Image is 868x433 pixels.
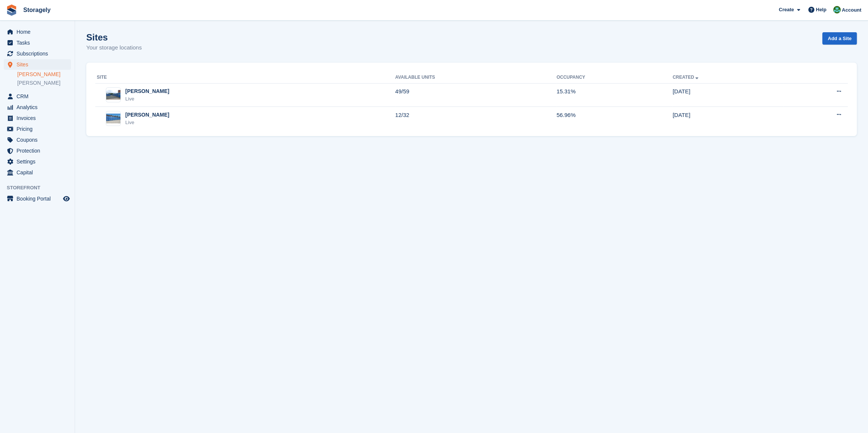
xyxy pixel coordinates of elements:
[106,90,120,100] img: Image of Dudley site
[822,32,857,45] a: Add a Site
[20,4,54,16] a: Storagely
[556,83,673,107] td: 15.31%
[17,167,62,178] span: Capital
[4,193,71,204] a: menu
[17,145,62,156] span: Protection
[125,87,169,95] div: [PERSON_NAME]
[17,91,62,102] span: CRM
[17,79,71,87] a: [PERSON_NAME]
[556,107,673,130] td: 56.96%
[4,145,71,156] a: menu
[4,156,71,167] a: menu
[17,135,62,145] span: Coupons
[4,91,71,102] a: menu
[4,113,71,123] a: menu
[6,4,17,16] img: stora-icon-8386f47178a22dfd0bd8f6a31ec36ba5ce8667c1dd55bd0f319d3a0aa187defe.svg
[17,124,62,134] span: Pricing
[17,27,62,37] span: Home
[125,111,169,119] div: [PERSON_NAME]
[4,135,71,145] a: menu
[4,37,71,48] a: menu
[4,27,71,37] a: menu
[816,6,826,13] span: Help
[17,113,62,123] span: Invoices
[779,6,794,13] span: Create
[125,95,169,103] div: Live
[395,83,556,107] td: 49/59
[4,59,71,70] a: menu
[86,32,142,42] h1: Sites
[673,83,784,107] td: [DATE]
[17,156,62,167] span: Settings
[125,119,169,126] div: Live
[17,71,71,78] a: [PERSON_NAME]
[17,59,62,70] span: Sites
[106,114,120,123] img: Image of Preston site
[4,167,71,178] a: menu
[17,193,62,204] span: Booking Portal
[95,72,395,84] th: Site
[17,37,62,48] span: Tasks
[556,72,673,84] th: Occupancy
[4,48,71,59] a: menu
[395,107,556,130] td: 12/32
[7,184,75,192] span: Storefront
[17,48,62,59] span: Subscriptions
[842,6,861,14] span: Account
[86,43,142,52] p: Your storage locations
[4,102,71,112] a: menu
[833,6,841,13] img: Notifications
[673,75,700,80] a: Created
[4,124,71,134] a: menu
[17,102,62,112] span: Analytics
[395,72,556,84] th: Available Units
[673,107,784,130] td: [DATE]
[62,194,71,203] a: Preview store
